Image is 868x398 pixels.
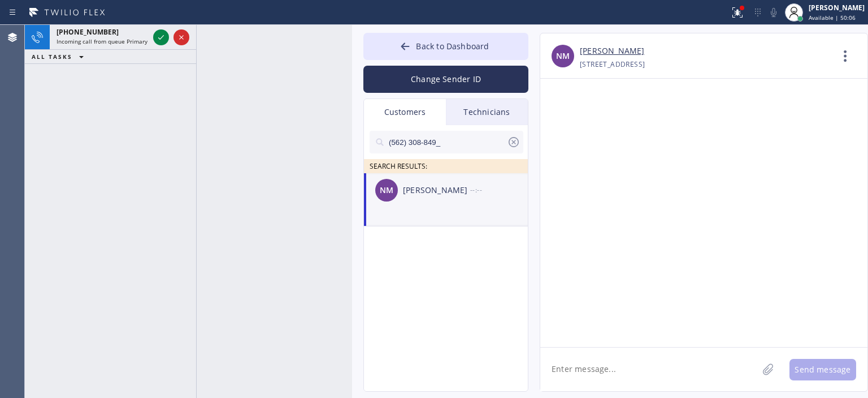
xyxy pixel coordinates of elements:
[470,183,529,196] div: --:--
[766,5,782,20] button: Mute
[153,29,169,45] button: Accept
[32,53,72,61] span: ALL TASKS
[370,161,427,171] span: SEARCH RESULTS:
[25,50,95,63] button: ALL TASKS
[446,99,528,125] div: Technicians
[364,99,446,125] div: Customers
[416,41,489,52] span: Back to Dashboard
[580,58,645,71] div: [STREET_ADDRESS]
[403,184,470,197] div: [PERSON_NAME]
[789,359,856,380] button: Send message
[556,50,570,63] span: NM
[57,27,119,37] span: [PHONE_NUMBER]
[363,33,528,60] button: Back to Dashboard
[388,131,507,153] input: Search
[809,3,865,12] div: [PERSON_NAME]
[57,37,160,45] span: Incoming call from queue Primary ADC
[580,45,644,58] a: [PERSON_NAME]
[363,66,528,93] button: Change Sender ID
[380,184,393,197] span: NM
[809,14,856,22] span: Available | 50:06
[173,29,189,45] button: Reject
